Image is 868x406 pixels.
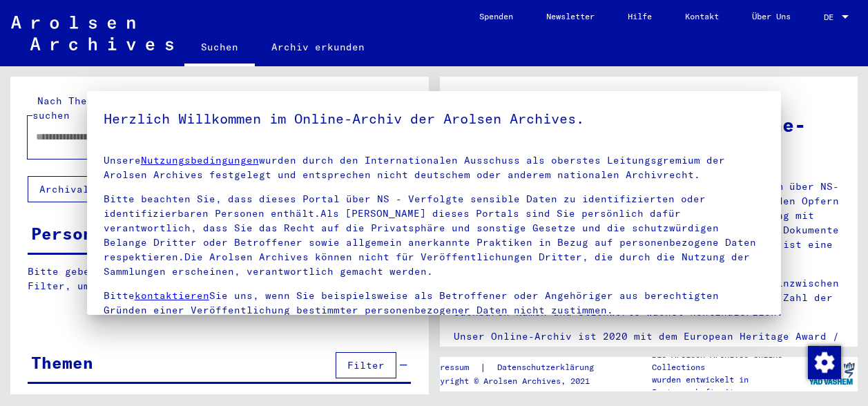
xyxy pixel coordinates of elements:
p: Unsere wurden durch den Internationalen Ausschuss als oberstes Leitungsgremium der Arolsen Archiv... [104,153,765,182]
h5: Herzlich Willkommen im Online-Archiv der Arolsen Archives. [104,108,765,130]
p: Bitte Sie uns, wenn Sie beispielsweise als Betroffener oder Angehöriger aus berechtigten Gründen ... [104,289,765,318]
p: Bitte beachten Sie, dass dieses Portal über NS - Verfolgte sensible Daten zu identifizierten oder... [104,192,765,279]
a: kontaktieren [135,289,209,302]
a: Nutzungsbedingungen [141,154,259,166]
div: Zustimmung ändern [807,345,840,378]
img: Zustimmung ändern [808,346,841,379]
